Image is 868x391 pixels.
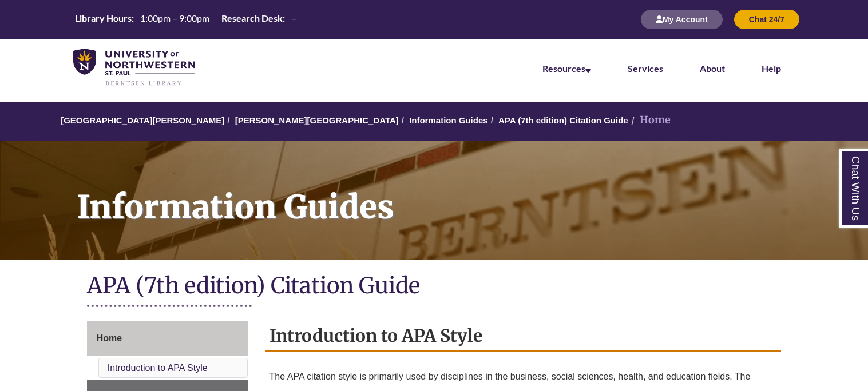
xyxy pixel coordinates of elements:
[140,13,209,23] span: 1:00pm – 9:00pm
[628,112,671,129] li: Home
[542,63,591,74] a: Resources
[97,333,122,343] span: Home
[498,115,628,125] a: APA (7th edition) Citation Guide
[70,12,301,26] table: Hours Today
[64,141,868,245] h1: Information Guides
[217,12,287,25] th: Research Desk:
[265,321,782,352] h2: Introduction to APA Style
[108,363,208,373] a: Introduction to APA Style
[734,14,799,24] a: Chat 24/7
[73,49,195,87] img: UNWSP Library Logo
[409,115,488,125] a: Information Guides
[87,272,782,302] h1: APA (7th edition) Citation Guide
[734,10,799,29] button: Chat 24/7
[700,63,725,74] a: About
[641,10,723,29] button: My Account
[762,63,781,74] a: Help
[87,321,248,356] a: Home
[628,63,663,74] a: Services
[61,115,224,125] a: [GEOGRAPHIC_DATA][PERSON_NAME]
[291,13,296,23] span: –
[70,12,301,27] a: Hours Today
[641,14,723,24] a: My Account
[70,12,136,25] th: Library Hours:
[235,115,399,125] a: [PERSON_NAME][GEOGRAPHIC_DATA]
